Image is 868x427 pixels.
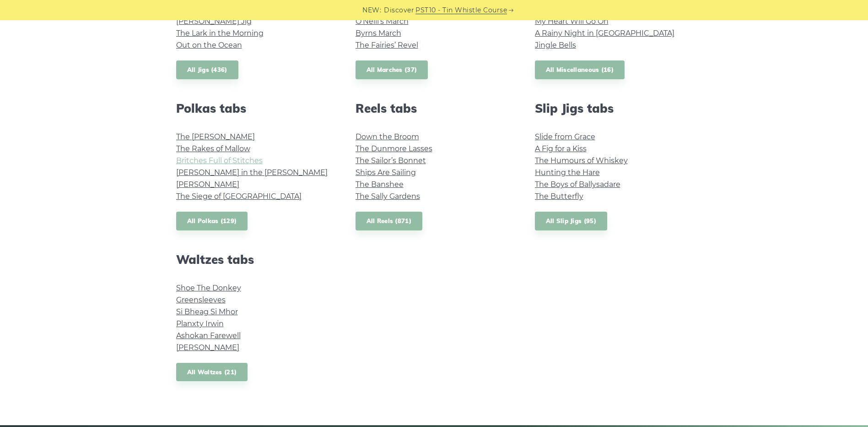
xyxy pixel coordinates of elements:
[356,41,418,49] a: The Fairies’ Revel
[535,41,576,49] a: Jingle Bells
[535,132,595,141] a: Slide from Grace
[356,17,409,26] a: O’Neill’s March
[356,168,416,177] a: Ships Are Sailing
[535,192,583,201] a: The Butterfly
[535,144,587,153] a: A Fig for a Kiss
[356,29,401,38] a: Byrns March
[356,156,426,165] a: The Sailor’s Bonnet
[176,180,239,189] a: [PERSON_NAME]
[356,192,420,201] a: The Sally Gardens
[176,101,334,115] h2: Polkas tabs
[176,144,250,153] a: The Rakes of Mallow
[535,17,609,26] a: My Heart Will Go On
[356,60,428,79] a: All Marches (37)
[176,17,252,26] a: [PERSON_NAME] Jig
[535,60,625,79] a: All Miscellaneous (16)
[176,212,248,230] a: All Polkas (129)
[535,180,620,189] a: The Boys of Ballysadare
[415,5,507,16] a: PST10 - Tin Whistle Course
[535,101,692,115] h2: Slip Jigs tabs
[176,284,241,292] a: Shoe The Donkey
[176,132,255,141] a: The [PERSON_NAME]
[356,101,513,115] h2: Reels tabs
[176,168,328,177] a: [PERSON_NAME] in the [PERSON_NAME]
[176,331,241,340] a: Ashokan Farewell
[535,168,600,177] a: Hunting the Hare
[356,212,423,230] a: All Reels (871)
[362,5,381,16] span: NEW:
[176,29,264,38] a: The Lark in the Morning
[535,29,674,38] a: A Rainy Night in [GEOGRAPHIC_DATA]
[176,296,226,304] a: Greensleeves
[356,132,419,141] a: Down the Broom
[176,363,248,382] a: All Waltzes (21)
[176,60,238,79] a: All Jigs (436)
[535,156,628,165] a: The Humours of Whiskey
[535,212,607,230] a: All Slip Jigs (95)
[176,41,242,49] a: Out on the Ocean
[176,252,334,267] h2: Waltzes tabs
[176,307,238,316] a: Si­ Bheag Si­ Mhor
[356,180,404,189] a: The Banshee
[176,156,263,165] a: Britches Full of Stitches
[176,192,302,201] a: The Siege of [GEOGRAPHIC_DATA]
[356,144,432,153] a: The Dunmore Lasses
[176,319,224,328] a: Planxty Irwin
[384,5,414,16] span: Discover
[176,343,239,352] a: [PERSON_NAME]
